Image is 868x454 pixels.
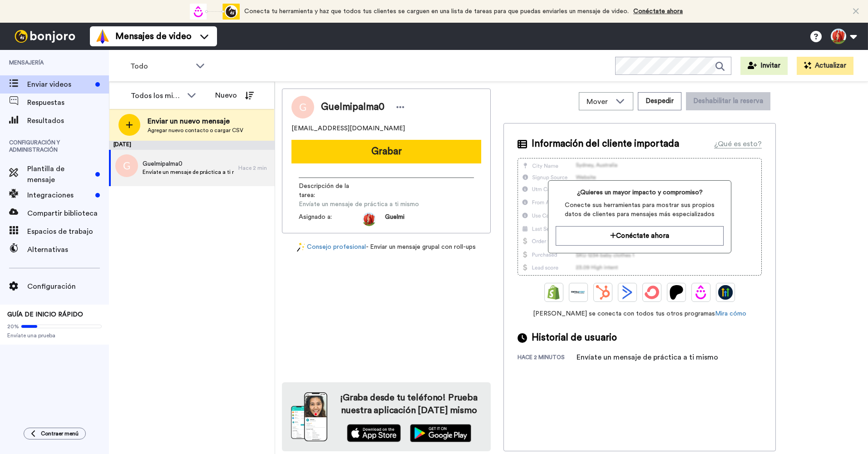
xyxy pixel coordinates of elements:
span: Contraer menú [41,430,79,437]
div: [DATE] [109,141,275,150]
span: Guelmipalma0 [321,100,385,114]
img: ACg8ocJq8hQZq5QTWmCQGbHM2-8vDSQ73FAaErnhG_np0d8STqeMCNHL=s96-c [362,212,376,226]
span: Alternativas [27,244,109,255]
img: Drip [694,285,708,300]
span: Guelmi [385,212,404,226]
span: Resultados [27,115,109,126]
span: Historial de usuario [532,331,617,345]
span: Información del cliente importada [532,137,679,151]
img: appstore [347,424,401,442]
button: Nuevo [208,86,261,104]
span: Conecta tu herramienta y haz que todos tus clientes se carguen en una lista de tareas para que pu... [244,8,629,15]
img: Imagen de Guelmipalma0 [291,96,314,118]
span: Plantilla de mensaje [27,163,92,185]
img: ConvertKit [645,285,659,300]
span: ¿Quieres un mayor impacto y compromiso? [556,188,723,197]
h4: ¡Graba desde tu teléfono! Prueba nuestra aplicación [DATE] mismo [336,391,482,417]
span: Mover [587,96,611,107]
span: 20% [7,323,19,330]
font: Actualizar [815,62,846,69]
span: Conecte sus herramientas para mostrar sus propios datos de clientes para mensajes más especializados [556,201,723,219]
span: Agregar nuevo contacto o cargar CSV [148,127,243,134]
div: Hace 2 min [238,164,270,172]
font: Nuevo [215,90,237,101]
font: Consejo profesional [307,244,366,250]
span: Mensajes de video [115,30,192,43]
img: download [291,392,327,441]
span: Configuración [27,281,109,292]
span: Integraciones [27,190,92,201]
div: hace 2 minutos [518,354,577,363]
img: g.png [115,154,138,177]
button: Invitar [740,57,788,75]
span: Envíate una prueba [7,332,102,339]
img: bj-logo-header-white.svg [11,30,79,43]
span: Espacios de trabajo [27,226,109,237]
img: Patreon [669,285,684,300]
img: Ontraport [571,285,586,300]
img: magic-wand.svg [297,242,305,252]
button: Grabar [291,140,481,163]
div: Envíate un mensaje de práctica a ti mismo [577,352,718,363]
button: Actualizar [797,57,853,75]
span: [EMAIL_ADDRESS][DOMAIN_NAME] [291,124,405,133]
button: Deshabilitar la reserva [686,92,770,110]
a: Mira cómo [715,311,746,317]
span: GUÍA DE INICIO RÁPIDO [7,311,83,318]
a: Conéctate ahora [633,8,683,15]
span: Enviar un nuevo mensaje [148,116,243,127]
img: vm-color.svg [95,29,110,44]
div: Todos los miembros [131,90,182,101]
font: Invitar [760,62,780,69]
span: Respuestas [27,97,109,108]
div: animación [190,4,240,20]
button: Conéctate ahora [556,226,723,246]
span: Enviar videos [27,79,92,90]
span: Todo [130,61,191,72]
img: playstore [410,424,471,442]
button: Despedir [638,92,681,110]
button: Contraer menú [24,428,86,439]
span: Descripción de la tarea: [299,182,362,200]
span: Envíate un mensaje de práctica a ti mismo [299,200,419,209]
a: Consejo profesional [297,242,366,252]
font: - Enviar un mensaje grupal con roll-ups [366,242,476,252]
span: Guelmipalma0 [143,159,234,168]
img: ActiveCampaign [620,285,635,300]
img: GoHighLevel [718,285,733,300]
font: Conéctate ahora [616,232,669,239]
img: Shopify [547,285,561,300]
span: Asignado a: [299,212,362,226]
span: [PERSON_NAME] se conecta con todos tus otros programas [518,309,762,318]
span: Compartir biblioteca [27,208,109,219]
img: Hubspot [596,285,610,300]
span: Envíate un mensaje de práctica a ti mismo [143,168,234,176]
div: ¿Qué es esto? [714,138,762,149]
